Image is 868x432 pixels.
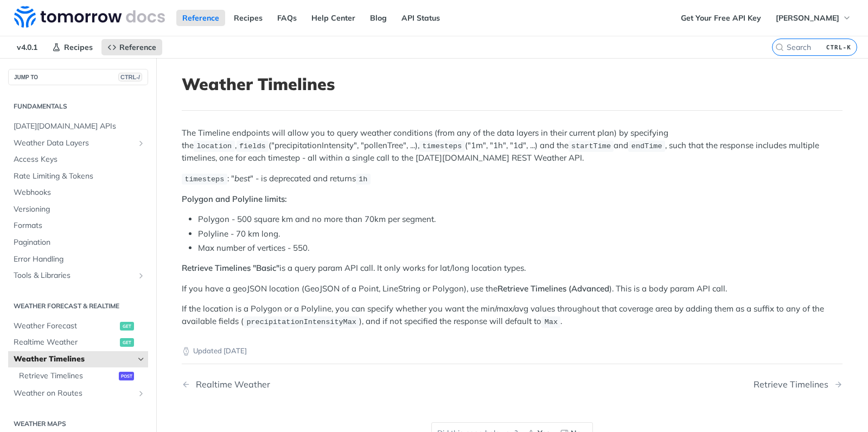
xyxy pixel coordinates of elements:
span: timesteps [422,142,462,150]
span: post [119,372,134,380]
strong: Retrieve Timelines (Advanced [497,283,609,294]
a: Recipes [46,39,99,55]
a: FAQs [271,10,303,26]
a: [DATE][DOMAIN_NAME] APIs [8,118,148,135]
span: Reference [119,42,156,52]
strong: Retrieve Timelines "Basic" [182,263,279,273]
a: API Status [395,10,446,26]
span: get [120,322,134,331]
h2: Weather Maps [8,419,148,429]
span: v4.0.1 [11,39,43,55]
button: JUMP TOCTRL-/ [8,69,148,85]
span: location [196,142,232,150]
a: Error Handling [8,251,148,268]
a: Versioning [8,201,148,218]
span: Weather Timelines [14,354,134,365]
span: Weather Forecast [14,321,117,332]
nav: Pagination Controls [182,369,843,401]
span: Retrieve Timelines [19,371,116,382]
span: Max [545,318,558,326]
li: Polyline - 70 km long. [198,228,843,240]
span: Weather on Routes [14,388,134,399]
a: Weather Data LayersShow subpages for Weather Data Layers [8,135,148,151]
a: Weather TimelinesHide subpages for Weather Timelines [8,351,148,367]
p: is a query param API call. It only works for lat/long location types. [182,262,843,275]
a: Help Center [305,10,361,26]
button: [PERSON_NAME] [770,10,857,26]
p: : " " - is deprecated and returns [182,173,843,185]
span: endTime [631,142,662,150]
span: timesteps [184,175,224,183]
span: [DATE][DOMAIN_NAME] APIs [14,121,145,132]
img: Tomorrow.io Weather API Docs [14,6,165,28]
a: Retrieve Timelinespost [14,368,148,384]
span: get [120,338,134,347]
a: Tools & LibrariesShow subpages for Tools & Libraries [8,268,148,284]
span: fields [239,142,266,150]
p: If the location is a Polygon or a Polyline, you can specify whether you want the min/max/avg valu... [182,303,843,328]
li: Max number of vertices - 550. [198,242,843,255]
span: [PERSON_NAME] [776,13,839,23]
li: Polygon - 500 square km and no more than 70km per segment. [198,213,843,226]
p: The Timeline endpoints will allow you to query weather conditions (from any of the data layers in... [182,127,843,164]
a: Blog [364,10,393,26]
a: Get Your Free API Key [675,10,767,26]
h2: Fundamentals [8,101,148,111]
button: Show subpages for Weather on Routes [137,389,145,398]
a: Previous Page: Realtime Weather [182,379,465,390]
a: Realtime Weatherget [8,334,148,351]
span: Realtime Weather [14,337,117,348]
a: Webhooks [8,185,148,201]
a: Access Keys [8,151,148,168]
span: Versioning [14,204,145,215]
button: Show subpages for Weather Data Layers [137,139,145,148]
strong: Polygon and Polyline limits: [182,194,287,204]
a: Reference [101,39,162,55]
a: Formats [8,218,148,234]
h2: Weather Forecast & realtime [8,301,148,311]
button: Show subpages for Tools & Libraries [137,271,145,280]
button: Hide subpages for Weather Timelines [137,355,145,364]
p: Updated [DATE] [182,346,843,357]
em: best [234,173,250,183]
svg: Search [775,43,784,52]
span: Rate Limiting & Tokens [14,171,145,182]
kbd: CTRL-K [824,42,854,53]
span: Error Handling [14,254,145,265]
a: Weather Forecastget [8,318,148,334]
p: If you have a geoJSON location (GeoJSON of a Point, LineString or Polygon), use the ). This is a ... [182,283,843,295]
span: Formats [14,220,145,231]
span: startTime [571,142,611,150]
div: Realtime Weather [190,379,270,390]
h1: Weather Timelines [182,74,843,94]
span: 1h [359,175,367,183]
span: Webhooks [14,187,145,198]
span: Access Keys [14,154,145,165]
a: Pagination [8,234,148,251]
a: Recipes [228,10,269,26]
span: Weather Data Layers [14,138,134,149]
span: Pagination [14,237,145,248]
span: precipitationIntensityMax [246,318,356,326]
a: Weather on RoutesShow subpages for Weather on Routes [8,385,148,402]
a: Rate Limiting & Tokens [8,168,148,185]
span: Tools & Libraries [14,270,134,281]
div: Retrieve Timelines [754,379,834,390]
a: Reference [176,10,225,26]
span: CTRL-/ [118,73,142,81]
a: Next Page: Retrieve Timelines [754,379,843,390]
span: Recipes [64,42,93,52]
